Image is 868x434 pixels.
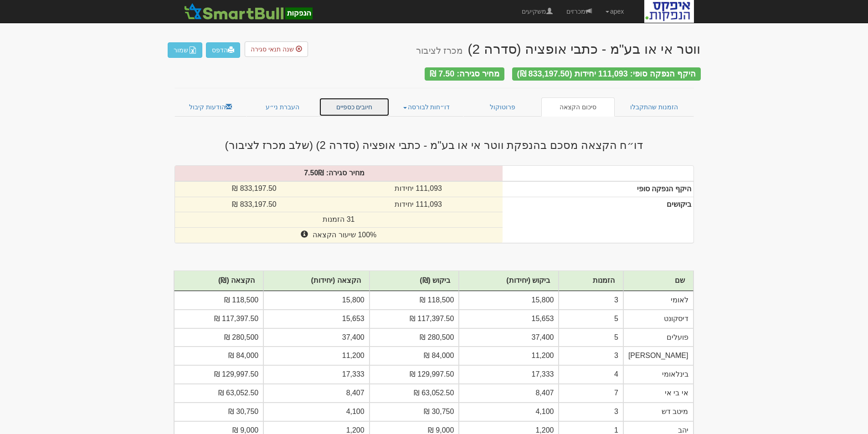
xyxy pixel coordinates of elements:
[175,97,247,117] a: הודעות קיבול
[615,97,694,117] a: הזמנות שהתקבלו
[512,67,701,81] div: היקף הנפקה סופי: 111,093 יחידות (833,197.50 ₪)
[263,291,369,310] td: 15,800
[459,328,559,347] td: 37,400
[559,347,623,365] td: 3
[370,403,459,421] td: 30,750 ₪
[206,42,240,58] a: הדפס
[559,271,623,291] th: הזמנות
[326,169,365,177] strong: מחיר סגירה:
[459,403,559,421] td: 4,100
[559,365,623,384] td: 4
[623,271,693,291] th: שם
[370,271,459,291] th: ביקוש (₪)
[263,365,369,384] td: 17,333
[263,271,369,291] th: הקצאה (יחידות)
[175,212,503,228] td: 31 הזמנות
[174,271,264,291] th: הקצאה (₪)
[559,310,623,328] td: 5
[370,310,459,328] td: 117,397.50 ₪
[174,328,264,347] td: 280,500 ₪
[168,139,701,151] h3: דו״ח הקצאה מסכם בהנפקת ווטר אי או בע"מ - כתבי אופציה (סדרה 2) (שלב מכרז לציבור)
[623,310,693,328] td: דיסקונט
[189,46,196,54] img: excel-file-white.png
[181,2,315,20] img: SmartBull Logo
[174,365,264,384] td: 129,997.50 ₪
[390,97,463,117] a: דו״חות לבורסה
[245,41,308,57] button: שנה תנאי סגירה
[459,365,559,384] td: 17,333
[623,365,693,384] td: בינלאומי
[174,291,264,310] td: 118,500 ₪
[263,310,369,328] td: 15,653
[503,197,693,243] th: ביקושים
[623,347,693,365] td: [PERSON_NAME]
[304,169,318,177] span: 7.50
[416,46,463,56] small: מכרז לציבור
[370,384,459,403] td: 63,052.50 ₪
[174,310,264,328] td: 117,397.50 ₪
[174,403,264,421] td: 30,750 ₪
[463,97,542,117] a: פרוטוקול
[370,365,459,384] td: 129,997.50 ₪
[623,384,693,403] td: אי בי אי
[541,97,615,117] a: סיכום הקצאה
[370,328,459,347] td: 280,500 ₪
[263,384,369,403] td: 8,407
[623,403,693,421] td: מיטב דש
[459,310,559,328] td: 15,653
[416,41,700,56] div: ווטר אי או בע"מ - כתבי אופציה (סדרה 2)
[503,181,693,197] th: היקף הנפקה סופי
[559,403,623,421] td: 3
[175,228,503,243] td: 100% שיעור הקצאה
[459,347,559,365] td: 11,200
[175,197,334,212] td: 833,197.50 ₪
[459,291,559,310] td: 15,800
[174,384,264,403] td: 63,052.50 ₪
[334,181,503,197] td: 111,093 יחידות
[623,291,693,310] td: לאומי
[334,197,503,212] td: 111,093 יחידות
[559,328,623,347] td: 5
[168,42,202,58] button: שמור
[263,328,369,347] td: 37,400
[251,46,294,53] span: שנה תנאי סגירה
[263,347,369,365] td: 11,200
[425,67,504,81] div: מחיר סגירה: 7.50 ₪
[263,403,369,421] td: 4,100
[370,347,459,365] td: 84,000 ₪
[170,168,508,179] div: ₪
[247,97,319,117] a: העברת ני״ע
[175,181,334,197] td: 833,197.50 ₪
[459,271,559,291] th: ביקוש (יחידות)
[459,384,559,403] td: 8,407
[623,328,693,347] td: פועלים
[174,347,264,365] td: 84,000 ₪
[319,97,390,117] a: חיובים כספיים
[559,384,623,403] td: 7
[370,291,459,310] td: 118,500 ₪
[559,291,623,310] td: 3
